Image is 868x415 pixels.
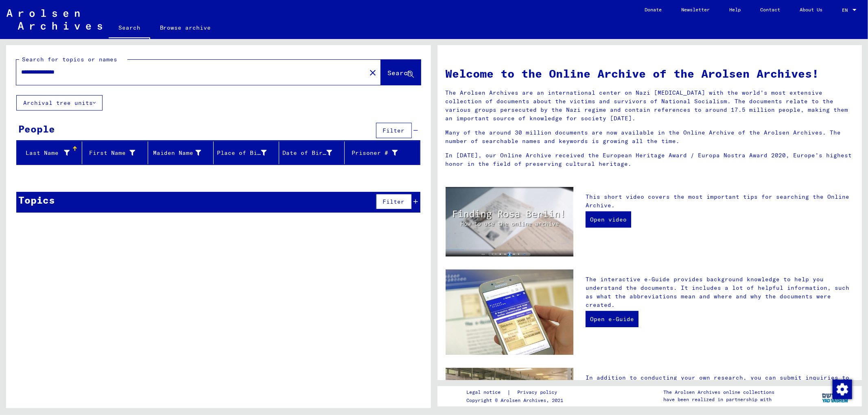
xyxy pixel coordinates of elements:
[586,275,854,309] p: The interactive e-Guide provides background knowledge to help you understand the documents. It in...
[446,89,854,123] p: The Arolsen Archives are an international center on Nazi [MEDICAL_DATA] with the world’s most ext...
[446,151,854,168] p: In [DATE], our Online Archive received the European Heritage Award / Europa Nostra Award 2020, Eu...
[279,141,345,164] mat-header-cell: Date of Birth
[376,123,412,138] button: Filter
[383,127,405,134] span: Filter
[20,149,70,157] div: Last Name
[466,388,507,397] a: Legal notice
[388,69,412,77] span: Search
[348,149,398,157] div: Prisoner #
[151,149,201,157] div: Maiden Name
[511,388,567,397] a: Privacy policy
[150,18,221,37] a: Browse archive
[383,198,405,205] span: Filter
[16,95,103,111] button: Archival tree units
[17,141,82,164] mat-header-cell: Last Name
[833,380,852,399] img: Change consent
[586,374,854,408] p: In addition to conducting your own research, you can submit inquiries to the Arolsen Archives. No...
[820,386,851,406] img: yv_logo.png
[345,141,420,164] mat-header-cell: Prisoner #
[214,141,279,164] mat-header-cell: Place of Birth
[282,149,332,157] div: Date of Birth
[832,379,852,399] div: Change consent
[586,211,631,228] a: Open video
[466,397,567,404] p: Copyright © Arolsen Archives, 2021
[446,128,854,146] p: Many of the around 30 million documents are now available in the Online Archive of the Arolsen Ar...
[18,193,55,207] div: Topics
[365,64,381,80] button: Clear
[85,146,147,159] div: First Name
[466,388,567,397] div: |
[217,146,279,159] div: Place of Birth
[586,311,638,327] a: Open e-Guide
[148,141,214,164] mat-header-cell: Maiden Name
[282,146,344,159] div: Date of Birth
[7,9,102,30] img: Arolsen_neg.svg
[381,60,421,85] button: Search
[663,389,774,396] p: The Arolsen Archives online collections
[20,146,82,159] div: Last Name
[18,122,55,136] div: People
[446,65,854,82] h1: Welcome to the Online Archive of the Arolsen Archives!
[85,149,135,157] div: First Name
[586,193,854,210] p: This short video covers the most important tips for searching the Online Archive.
[842,7,851,13] span: EN
[446,187,573,256] img: video.jpg
[348,146,410,159] div: Prisoner #
[217,149,267,157] div: Place of Birth
[151,146,213,159] div: Maiden Name
[376,194,412,209] button: Filter
[82,141,148,164] mat-header-cell: First Name
[663,396,774,403] p: have been realized in partnership with
[22,56,117,63] mat-label: Search for topics or names
[109,18,150,39] a: Search
[446,269,573,355] img: eguide.jpg
[368,68,378,78] mat-icon: close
